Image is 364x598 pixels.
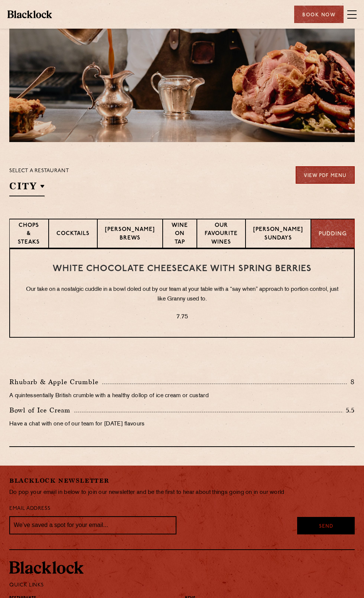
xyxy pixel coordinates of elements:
[319,523,333,530] span: Send
[9,166,69,176] p: Select a restaurant
[296,166,355,184] a: View PDF Menu
[9,391,355,401] p: A quintessentially British crumble with a healthy dollop of ice cream or custard
[17,222,41,248] p: Chops & Steaks
[9,505,50,513] label: Email Address
[319,230,347,239] p: Pudding
[7,10,52,18] img: BL_Textured_Logo-footer-cropped.svg
[205,222,238,248] p: Our favourite wines
[9,419,355,430] p: Have a chat with one of our team for [DATE] flavours
[105,226,155,243] p: [PERSON_NAME] Brews
[9,477,355,485] h2: Blacklock Newsletter
[170,222,189,248] p: Wine on Tap
[9,581,355,590] p: Quick Links
[294,6,344,23] div: Book Now
[25,312,339,322] p: 7.75
[9,180,45,196] h2: City
[342,405,355,415] p: 5.5
[347,377,355,387] p: 8
[56,230,90,239] p: Cocktails
[9,561,84,574] img: BL_Textured_Logo-footer-cropped.svg
[9,405,74,415] p: Bowl of Ice Cream
[25,285,339,304] p: Our take on a nostalgic cuddle in a bowl doled out by our team at your table with a “say when” ap...
[9,377,102,387] p: Rhubarb & Apple Crumble
[9,488,355,497] p: Do pop your email in below to join our newsletter and be the first to hear about things going on ...
[25,264,339,274] h3: White Chocolate Cheesecake with Spring Berries
[9,516,176,535] input: We’ve saved a spot for your email...
[253,226,303,243] p: [PERSON_NAME] Sundays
